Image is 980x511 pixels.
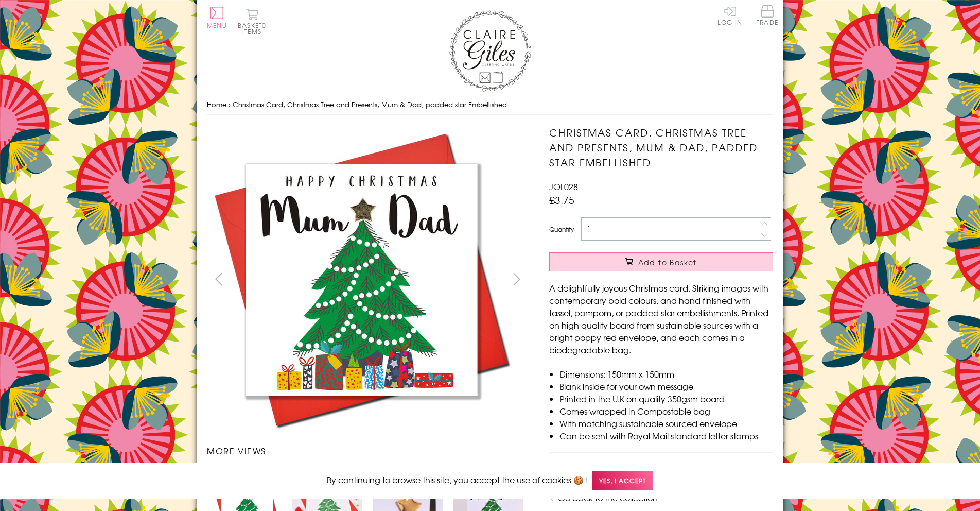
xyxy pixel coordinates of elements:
li: Blank inside for your own message [559,380,773,393]
span: Add to Basket [638,257,697,267]
label: Quantity [549,225,574,234]
a: Trade [757,5,778,27]
span: 0 items [242,21,266,36]
nav: breadcrumbs [207,94,773,115]
button: next [505,267,529,291]
li: Printed in the U.K on quality 350gsm board [559,393,773,405]
button: Basket0 items [238,8,266,35]
li: Comes wrapped in Compostable bag [559,405,773,417]
a: Log In [717,5,742,25]
span: Yes, I accept [592,471,653,491]
a: Home [207,99,226,109]
img: Claire Giles Greetings Cards [449,10,531,92]
button: prev [207,267,230,291]
li: Can be sent with Royal Mail standard letter stamps [559,430,773,442]
button: Menu [207,7,227,28]
h3: More views [207,445,529,457]
span: Menu [207,21,227,30]
button: Add to Basket [549,252,773,271]
span: Christmas Card, Christmas Tree and Presents, Mum & Dad, padded star Embellished [233,99,507,109]
span: › [229,99,231,109]
span: £3.75 [549,193,574,207]
p: A delightfully joyous Christmas card. Striking images with contemporary bold colours, and hand fi... [549,282,773,356]
li: With matching sustainable sourced envelope [559,417,773,430]
li: Dimensions: 150mm x 150mm [559,368,773,380]
img: Christmas Card, Christmas Tree and Presents, Mum & Dad, padded star Embellished [529,125,837,434]
img: Christmas Card, Christmas Tree and Presents, Mum & Dad, padded star Embellished [207,125,516,434]
h1: Christmas Card, Christmas Tree and Presents, Mum & Dad, padded star Embellished [549,125,773,169]
span: JOL028 [549,180,578,193]
span: Trade [757,5,778,25]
